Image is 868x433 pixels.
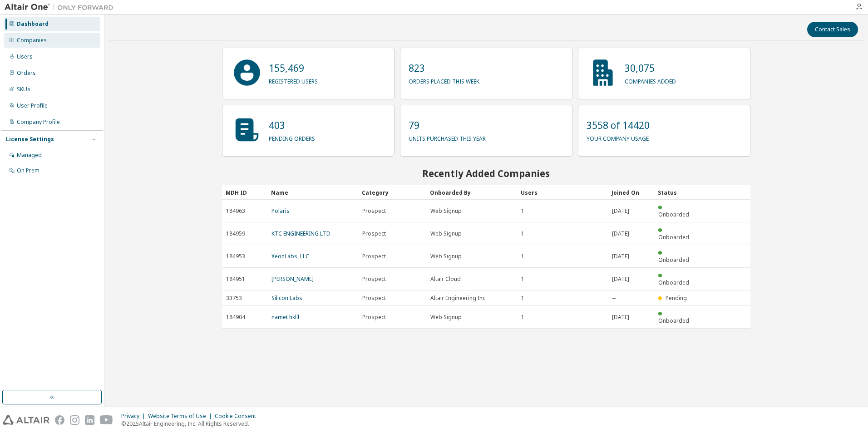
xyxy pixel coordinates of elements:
[362,230,386,237] span: Prospect
[625,61,676,75] p: 30,075
[226,276,245,283] span: 184951
[148,413,215,420] div: Website Terms of Use
[658,279,689,286] span: Onboarded
[55,415,64,425] img: facebook.svg
[17,53,33,60] div: Users
[807,22,858,37] button: Contact Sales
[269,75,318,85] p: registered users
[271,230,330,237] a: KTC ENGINEERING LTD
[269,61,318,75] p: 155,469
[17,167,39,174] div: On Prem
[17,69,36,77] div: Orders
[17,152,42,159] div: Managed
[17,86,30,93] div: SKUs
[17,102,48,109] div: User Profile
[612,230,629,237] span: [DATE]
[362,314,386,321] span: Prospect
[612,207,629,215] span: [DATE]
[658,211,689,218] span: Onboarded
[587,118,650,132] p: 3558 of 14420
[430,295,485,302] span: Altair Engineering Inc
[6,136,54,143] div: License Settings
[271,252,309,260] a: XeonLabs, LLC
[362,295,386,302] span: Prospect
[226,295,242,302] span: 33753
[658,185,696,200] div: Status
[658,233,689,241] span: Onboarded
[666,294,687,302] span: Pending
[521,295,524,302] span: 1
[430,253,462,260] span: Web Signup
[430,207,462,215] span: Web Signup
[612,185,650,200] div: Joined On
[100,415,113,425] img: youtube.svg
[521,185,604,200] div: Users
[271,185,355,200] div: Name
[17,118,60,126] div: Company Profile
[271,207,290,215] a: Polaris
[430,230,462,237] span: Web Signup
[3,415,49,425] img: altair_logo.svg
[226,185,264,200] div: MDH ID
[271,275,314,283] a: [PERSON_NAME]
[409,75,479,85] p: orders placed this week
[430,185,513,200] div: Onboarded By
[362,185,423,200] div: Category
[521,314,524,321] span: 1
[70,415,79,425] img: instagram.svg
[362,207,386,215] span: Prospect
[226,230,245,237] span: 184959
[121,413,148,420] div: Privacy
[658,256,689,264] span: Onboarded
[362,276,386,283] span: Prospect
[17,37,47,44] div: Companies
[625,75,676,85] p: companies added
[5,3,118,12] img: Altair One
[226,314,245,321] span: 184904
[17,20,49,28] div: Dashboard
[269,118,315,132] p: 403
[521,253,524,260] span: 1
[612,253,629,260] span: [DATE]
[226,253,245,260] span: 184953
[587,132,650,143] p: your company usage
[409,61,479,75] p: 823
[121,420,261,428] p: © 2025 Altair Engineering, Inc. All Rights Reserved.
[85,415,94,425] img: linkedin.svg
[271,313,299,321] a: namet hklll
[612,295,616,302] span: --
[430,314,462,321] span: Web Signup
[409,132,486,143] p: units purchased this year
[362,253,386,260] span: Prospect
[612,276,629,283] span: [DATE]
[215,413,261,420] div: Cookie Consent
[521,207,524,215] span: 1
[430,276,461,283] span: Altair Cloud
[658,317,689,325] span: Onboarded
[226,207,245,215] span: 184963
[612,314,629,321] span: [DATE]
[521,230,524,237] span: 1
[222,167,750,179] h2: Recently Added Companies
[269,132,315,143] p: pending orders
[271,294,302,302] a: Silicon Labs
[409,118,486,132] p: 79
[521,276,524,283] span: 1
